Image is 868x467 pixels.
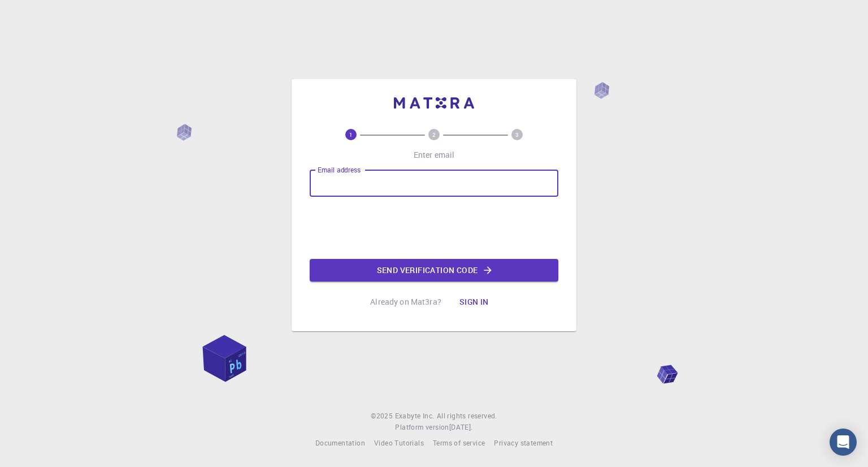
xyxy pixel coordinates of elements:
span: © 2025 [371,410,394,422]
span: Terms of service [433,438,485,447]
span: Documentation [315,438,365,447]
p: Already on Mat3ra? [370,296,441,308]
a: Exabyte Inc. [395,410,435,422]
span: [DATE] . [449,422,473,431]
text: 1 [349,131,353,139]
p: Enter email [414,149,455,161]
label: Email address [318,165,361,175]
div: Open Intercom Messenger [830,429,857,456]
button: Send verification code [310,259,558,282]
iframe: reCAPTCHA [348,206,520,250]
button: Sign in [450,291,498,313]
a: Privacy statement [494,438,553,449]
span: Exabyte Inc. [395,411,435,420]
span: Privacy statement [494,438,553,447]
text: 3 [515,131,519,139]
span: Video Tutorials [374,438,424,447]
a: Terms of service [433,438,485,449]
text: 2 [432,131,436,139]
a: Documentation [315,438,365,449]
a: [DATE]. [449,422,473,433]
span: All rights reserved. [437,410,497,422]
span: Platform version [395,422,449,433]
a: Video Tutorials [374,438,424,449]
